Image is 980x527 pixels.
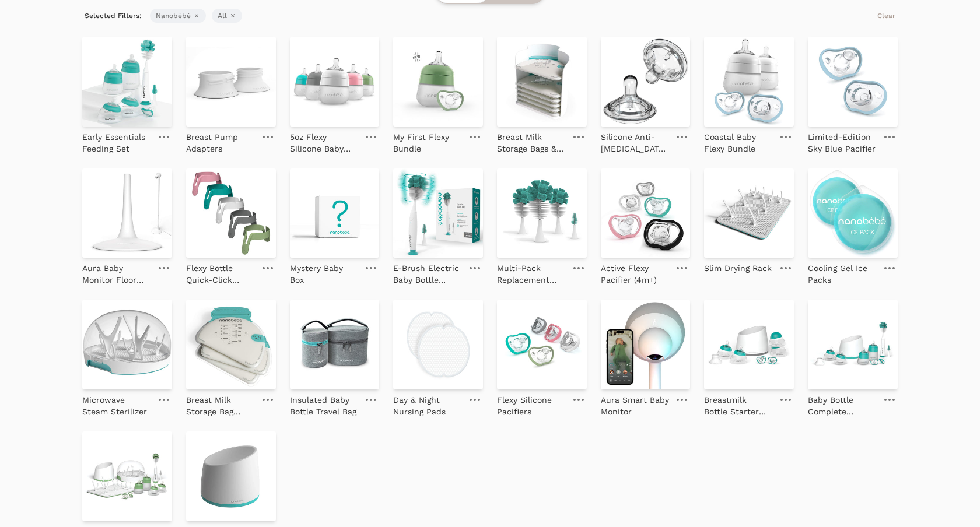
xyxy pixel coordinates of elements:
a: Coastal Baby Flexy Bundle [704,127,773,154]
img: Flexy Bottle Quick-Click Handles - 2pk [186,168,276,258]
img: Multi-Pack Replacement Brush Heads [497,168,587,258]
a: Aura Smart Baby Monitor [601,389,670,417]
p: Day & Night Nursing Pads [393,394,462,417]
a: Flexy Silicone Pacifiers [497,389,566,417]
img: Breastmilk Bottle Warming Bowl [186,431,276,521]
img: Active Flexy Pacifier (4m+) [601,168,691,258]
p: Cooling Gel Ice Packs [808,262,877,286]
img: Flexy Silicone Pacifiers [497,300,587,389]
a: Mystery Baby Box [290,258,359,286]
p: Insulated Baby Bottle Travel Bag [290,394,359,417]
a: Breastmilk Bottle Starter Set [704,389,773,417]
a: Baby Bottle Complete Feeding Set [808,389,877,417]
a: Breast Pump Adapters [186,127,255,154]
img: E-Brush Electric Baby Bottle Brush [393,168,483,258]
a: Silicone Anti-[MEDICAL_DATA] Bottle Nipples [601,127,670,154]
span: Selected Filters: [82,9,144,23]
a: Breast Milk Storage Bags & Organizer [497,127,566,154]
img: Aura Smart Baby Monitor [601,300,691,389]
img: Breast Pump Adapters [186,37,276,127]
img: Breast Milk Storage Bag Refills [186,300,276,389]
a: Limited-Edition Sky Blue Pacifier [808,127,877,154]
p: Slim Drying Rack [704,262,772,274]
img: My First Flexy Bundle [393,37,483,127]
img: Baby Bottle Complete Feeding Set [808,300,898,389]
a: 5oz Flexy Silicone Baby Bottle [290,37,380,127]
p: Mystery Baby Box [290,262,359,286]
p: Silicone Anti-[MEDICAL_DATA] Bottle Nipples [601,131,670,154]
a: Slim Drying Rack [704,258,772,274]
p: Aura Smart Baby Monitor [601,394,670,417]
span: All [212,9,242,23]
p: Breast Milk Storage Bag Refills [186,394,255,417]
p: Active Flexy Pacifier (4m+) [601,262,670,286]
p: Coastal Baby Flexy Bundle [704,131,773,154]
img: Microwave Steam Sterilizer [82,300,172,389]
p: My First Flexy Bundle [393,131,462,154]
p: Breast Pump Adapters [186,131,255,154]
img: Day & Night Nursing Pads [393,300,483,389]
img: Ultimate Newborn Baby Bottle Feeding Set [82,431,172,521]
p: E-Brush Electric Baby Bottle Brush [393,262,462,286]
a: Active Flexy Pacifier (4m+) [601,258,670,286]
img: Slim Drying Rack [704,168,794,258]
img: Silicone Anti-Colic Baby Bottle Nipples [601,37,691,127]
a: Breast Milk Storage Bag Refills [186,389,255,417]
a: E-Brush Electric Baby Bottle Brush [393,258,462,286]
p: Breast Milk Storage Bags & Organizer [497,131,566,154]
p: Limited-Edition Sky Blue Pacifier [808,131,877,154]
img: Breast Milk Storage Bags & Organizer [497,37,587,127]
img: Limited-Edition Sky Blue Pacifier [808,37,898,127]
p: Aura Baby Monitor Floor Stand [82,262,151,286]
img: Cooling Gel Ice Packs [808,168,898,258]
a: My First Flexy Bundle [393,127,462,154]
img: Early Essentials Feeding Set [82,37,172,127]
a: Aura Baby Monitor Floor Stand [82,258,151,286]
p: Multi-Pack Replacement Brush Heads [497,262,566,286]
a: Flexy Bottle Quick-Click Handles - 2pk [186,258,255,286]
img: Aura Baby Monitor Floor Stand [82,168,172,258]
img: Mystery Baby Box [290,168,380,258]
img: Breastmilk Bottle Starter Set [704,300,794,389]
a: Multi-Pack Replacement Brush Heads [497,258,566,286]
a: Early Essentials Feeding Set [82,127,151,154]
button: Clear [875,9,898,23]
a: Cooling Gel Ice Packs [808,258,877,286]
p: Flexy Silicone Pacifiers [497,394,566,417]
span: Nanobébé [150,9,206,23]
img: Coastal Baby Flexy Bundle [704,37,794,127]
p: Flexy Bottle Quick-Click Handles - 2pk [186,262,255,286]
p: Baby Bottle Complete Feeding Set [808,394,877,417]
a: Insulated Baby Bottle Travel Bag [290,389,359,417]
p: Breastmilk Bottle Starter Set [704,394,773,417]
a: 5oz Flexy Silicone Baby Bottle [290,127,359,154]
p: Microwave Steam Sterilizer [82,394,151,417]
a: Microwave Steam Sterilizer [82,389,151,417]
img: Insulated Baby Bottle Travel Bag [290,300,380,389]
p: 5oz Flexy Silicone Baby Bottle [290,131,359,154]
a: Day & Night Nursing Pads [393,389,462,417]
